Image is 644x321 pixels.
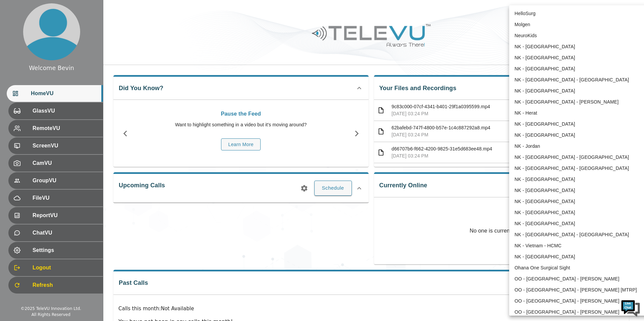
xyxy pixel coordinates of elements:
[621,298,641,318] img: Chat Widget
